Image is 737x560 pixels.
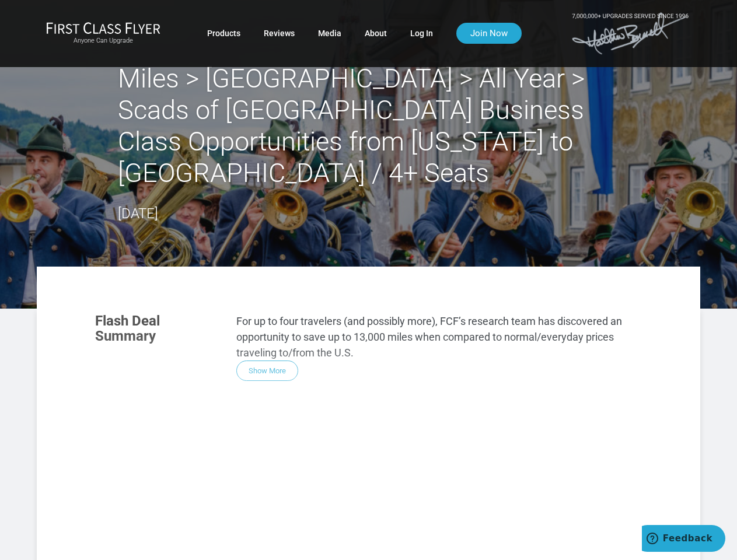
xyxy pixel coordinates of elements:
h2: Miles > [GEOGRAPHIC_DATA] > All Year > Scads of [GEOGRAPHIC_DATA] Business Class Opportunities fr... [118,63,620,189]
a: Reviews [264,23,295,44]
a: Log In [410,23,433,44]
a: Media [318,23,341,44]
time: [DATE] [118,205,158,222]
a: Join Now [456,23,522,44]
a: First Class FlyerAnyone Can Upgrade [46,22,160,45]
small: Anyone Can Upgrade [46,37,160,45]
iframe: Opens a widget where you can find more information [642,525,725,554]
img: First Class Flyer [46,22,160,34]
p: For up to four travelers (and possibly more), FCF’s research team has discovered an opportunity t... [236,313,642,360]
h3: Flash Deal Summary [95,313,219,344]
a: Products [207,23,240,44]
a: About [365,23,387,44]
